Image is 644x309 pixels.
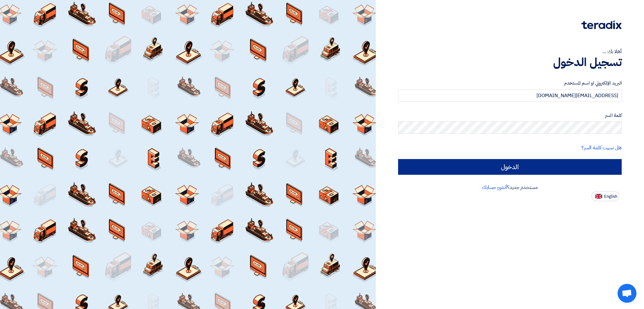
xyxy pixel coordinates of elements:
span: English [604,194,617,199]
input: أدخل بريد العمل الإلكتروني او اسم المستخدم الخاص بك ... [398,89,622,102]
button: English [591,191,619,201]
input: الدخول [398,159,622,175]
a: أنشئ حسابك [482,184,507,191]
h1: تسجيل الدخول [398,55,622,69]
div: أهلا بك ... [398,48,622,55]
a: هل نسيت كلمة السر؟ [581,144,622,152]
img: en-US.png [595,194,602,199]
a: Open chat [618,284,636,303]
label: كلمة السر [398,112,622,119]
label: البريد الإلكتروني او اسم المستخدم [398,80,622,87]
div: مستخدم جديد؟ [398,184,622,191]
img: Teradix logo [581,20,622,29]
